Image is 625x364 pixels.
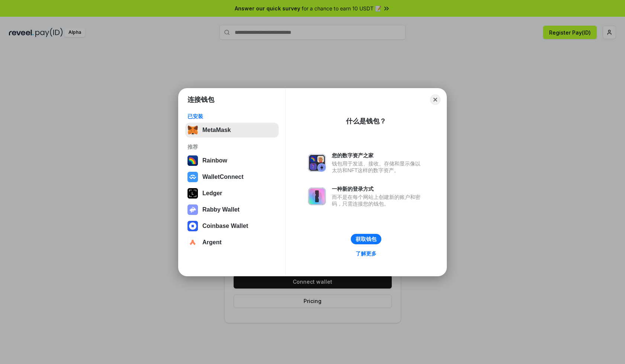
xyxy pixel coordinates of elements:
[202,239,222,246] div: Argent
[202,127,231,133] div: MetaMask
[351,234,381,244] button: 获取钱包
[202,157,227,164] div: Rainbow
[346,117,386,126] div: 什么是钱包？
[187,125,198,135] img: svg+xml,%3Csvg%20fill%3D%22none%22%20height%3D%2233%22%20viewBox%3D%220%200%2035%2033%22%20width%...
[202,223,248,229] div: Coinbase Wallet
[332,186,424,192] div: 一种新的登录方式
[187,221,198,231] img: svg+xml,%3Csvg%20width%3D%2228%22%20height%3D%2228%22%20viewBox%3D%220%200%2028%2028%22%20fill%3D...
[351,249,381,258] a: 了解更多
[187,172,198,182] img: svg+xml,%3Csvg%20width%3D%2228%22%20height%3D%2228%22%20viewBox%3D%220%200%2028%2028%22%20fill%3D...
[202,206,240,213] div: Rabby Wallet
[185,219,279,233] button: Coinbase Wallet
[202,190,222,197] div: Ledger
[187,113,276,120] div: 已安装
[202,174,244,180] div: WalletConnect
[308,187,326,205] img: svg+xml,%3Csvg%20xmlns%3D%22http%3A%2F%2Fwww.w3.org%2F2000%2Fsvg%22%20fill%3D%22none%22%20viewBox...
[187,188,198,199] img: svg+xml,%3Csvg%20xmlns%3D%22http%3A%2F%2Fwww.w3.org%2F2000%2Fsvg%22%20width%3D%2228%22%20height%3...
[185,170,279,184] button: WalletConnect
[356,236,376,242] div: 获取钱包
[185,153,279,168] button: Rainbow
[187,95,214,104] h1: 连接钱包
[187,237,198,248] img: svg+xml,%3Csvg%20width%3D%2228%22%20height%3D%2228%22%20viewBox%3D%220%200%2028%2028%22%20fill%3D...
[308,154,326,172] img: svg+xml,%3Csvg%20xmlns%3D%22http%3A%2F%2Fwww.w3.org%2F2000%2Fsvg%22%20fill%3D%22none%22%20viewBox...
[332,152,424,159] div: 您的数字资产之家
[187,155,198,166] img: svg+xml,%3Csvg%20width%3D%22120%22%20height%3D%22120%22%20viewBox%3D%220%200%20120%20120%22%20fil...
[356,250,376,257] div: 了解更多
[430,94,440,105] button: Close
[332,160,424,174] div: 钱包用于发送、接收、存储和显示像以太坊和NFT这样的数字资产。
[332,194,424,207] div: 而不是在每个网站上创建新的账户和密码，只需连接您的钱包。
[187,144,276,150] div: 推荐
[185,123,279,138] button: MetaMask
[187,204,198,215] img: svg+xml,%3Csvg%20xmlns%3D%22http%3A%2F%2Fwww.w3.org%2F2000%2Fsvg%22%20fill%3D%22none%22%20viewBox...
[185,186,279,201] button: Ledger
[185,235,279,250] button: Argent
[185,202,279,217] button: Rabby Wallet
